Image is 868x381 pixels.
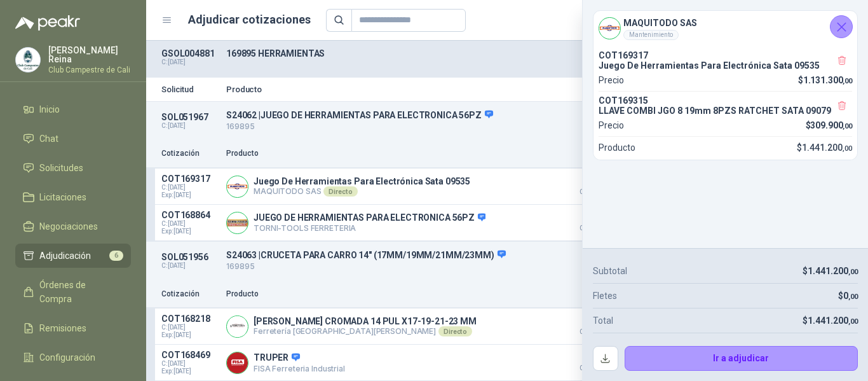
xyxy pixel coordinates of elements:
p: $ 42.364 [560,314,624,335]
span: ,00 [848,268,858,276]
p: $ [803,264,858,278]
p: S24063 | CRUCETA PARA CARRO 14" (17MM/19MM/21MM/23MM) [226,249,670,261]
span: 1.131.300 [803,75,852,85]
span: ,00 [843,77,852,85]
p: $ [803,314,858,328]
p: Producto [226,85,670,94]
p: Producto [226,288,553,300]
button: Ir a adjudicar [625,346,858,371]
p: JUEGO DE HERRAMIENTAS PARA ELECTRONICA 56PZ [254,212,485,224]
span: Inicio [39,102,60,116]
p: [PERSON_NAME] CROMADA 14 PUL X17-19-21-23 MM [254,316,477,326]
span: Órdenes de Compra [39,278,119,306]
p: Fletes [593,289,617,303]
span: 6 [109,251,123,261]
p: $ [797,141,852,155]
p: TRUPER [254,352,345,364]
a: Negociaciones [15,214,131,239]
p: COT169317 [599,50,852,60]
p: GSOL004881 [161,48,219,59]
p: 169895 [226,121,670,133]
span: ,00 [843,144,852,153]
span: Adjudicación [39,249,91,263]
a: Licitaciones [15,185,131,209]
p: $ [806,118,853,132]
p: Cotización [161,148,219,160]
a: Solicitudes [15,156,131,180]
img: Company Logo [227,316,248,337]
p: $ 1.470.083 [560,210,624,232]
span: 1.441.200 [808,315,858,326]
p: $ [798,73,852,87]
p: [PERSON_NAME] Reina [48,46,131,64]
span: Exp: [DATE] [161,228,219,235]
p: Total [593,314,613,328]
p: MAQUITODO SAS [254,186,470,197]
p: COT168218 [161,314,219,324]
p: 169895 [226,261,670,273]
span: ,00 [848,317,858,326]
span: Exp: [DATE] [161,331,219,339]
a: Órdenes de Compra [15,273,131,311]
img: Company Logo [227,212,248,233]
span: 309.900 [810,120,852,130]
a: Configuración [15,345,131,370]
div: Directo [438,326,472,336]
a: Remisiones [15,316,131,340]
span: 1.441.200 [802,142,852,153]
p: Precio [599,118,624,132]
img: Company Logo [227,352,248,373]
span: Configuración [39,350,95,364]
p: Ferretería [GEOGRAPHIC_DATA][PERSON_NAME] [254,326,477,336]
p: LLAVE COMBI JGO 8 19mm 8PZS RATCHET SATA 09079 [599,106,852,116]
p: Juego De Herramientas Para Electrónica Sata 09535 [599,60,852,71]
div: Directo [323,186,357,197]
p: S24062 | JUEGO DE HERRAMIENTAS PARA ELECTRONICA 56PZ [226,109,670,121]
span: Crédito 30 días [560,329,624,335]
p: COT168469 [161,350,219,360]
span: C: [DATE] [161,184,219,191]
p: Subtotal [593,264,627,278]
p: Precio [560,288,624,300]
span: Crédito 30 días [560,225,624,232]
p: $ [838,289,858,303]
h1: Adjudicar cotizaciones [188,11,311,29]
span: C: [DATE] [161,360,219,368]
span: Exp: [DATE] [161,368,219,375]
p: TORNI-TOOLS FERRETERIA [254,223,485,233]
img: Logo peakr [15,15,80,31]
span: ,00 [843,122,852,130]
span: ,00 [848,293,858,301]
p: COT169317 [161,174,219,184]
p: Cotización [161,288,219,300]
span: Crédito 30 días [560,365,624,371]
img: Company Logo [16,48,40,72]
p: C: [DATE] [161,59,219,66]
p: $ 1.131.300 [560,174,624,195]
p: SOL051967 [161,112,219,122]
span: Solicitudes [39,161,83,175]
a: Inicio [15,97,131,121]
span: C: [DATE] [161,324,219,331]
p: Club Campestre de Cali [48,66,131,74]
p: Producto [599,141,635,155]
span: Remisiones [39,321,86,335]
p: Precio [599,73,624,87]
p: FISA Ferreteria Industrial [254,364,345,373]
p: COT168864 [161,210,219,220]
p: Juego De Herramientas Para Electrónica Sata 09535 [254,176,470,186]
span: Negociaciones [39,219,98,233]
span: Crédito 30 días [560,189,624,195]
span: Chat [39,132,58,146]
p: Producto [226,148,553,160]
a: Adjudicación6 [15,244,131,268]
span: 1.441.200 [808,266,858,276]
span: Licitaciones [39,190,86,204]
span: C: [DATE] [161,220,219,228]
span: 0 [843,291,858,301]
img: Company Logo [227,176,248,197]
p: $ 64.855 [560,350,624,371]
a: Chat [15,127,131,151]
p: Solicitud [161,85,219,94]
span: Exp: [DATE] [161,191,219,199]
